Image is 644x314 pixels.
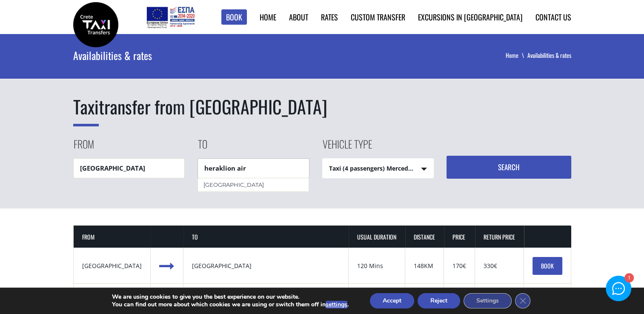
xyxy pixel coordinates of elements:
[418,11,523,23] a: Excursions in [GEOGRAPHIC_DATA]
[321,11,338,23] a: Rates
[112,293,349,301] p: We are using cookies to give you the best experience on our website.
[198,178,309,191] div: [GEOGRAPHIC_DATA]
[73,19,118,28] a: Crete Taxi Transfers | Rates & availability for transfers in Crete | Crete Taxi Transfers
[506,51,527,60] a: Home
[532,257,562,275] a: BOOK
[370,293,414,308] button: Accept
[527,51,571,60] li: Availabilities & rates
[535,11,571,23] a: Contact us
[515,293,530,308] button: Close GDPR Cookie Banner
[145,4,196,30] img: e-bannersEUERDF180X90.jpg
[475,226,524,248] th: RETURN PRICE
[197,158,309,178] input: Drop-off location
[464,293,512,308] button: Settings
[447,156,571,179] button: Search
[112,301,349,308] p: You can find out more about which cookies we are using or switch them off in .
[73,137,94,158] label: From
[74,226,151,248] th: FROM
[322,137,372,158] label: Vehicle type
[323,159,434,179] span: Taxi (4 passengers) Mercedes E Class
[260,11,276,23] a: Home
[192,262,340,270] div: [GEOGRAPHIC_DATA]
[73,34,345,77] div: Availabilities & rates
[624,274,633,283] div: 1
[351,11,405,23] a: Custom Transfer
[183,226,349,248] th: TO
[326,301,347,308] button: settings
[289,11,308,23] a: About
[357,262,396,270] div: 120 Mins
[484,262,515,270] div: 330€
[73,158,185,178] input: Pickup location
[418,293,460,308] button: Reject
[414,262,435,270] div: 148KM
[349,226,405,248] th: USUAL DURATION
[405,226,444,248] th: DISTANCE
[73,2,118,47] img: Crete Taxi Transfers | Rates & availability for transfers in Crete | Crete Taxi Transfers
[197,137,207,158] label: To
[82,262,142,270] div: [GEOGRAPHIC_DATA]
[221,9,247,25] a: Book
[73,94,571,120] h1: transfer from [GEOGRAPHIC_DATA]
[452,262,466,270] div: 170€
[73,93,99,126] span: Taxi
[444,226,475,248] th: PRICE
